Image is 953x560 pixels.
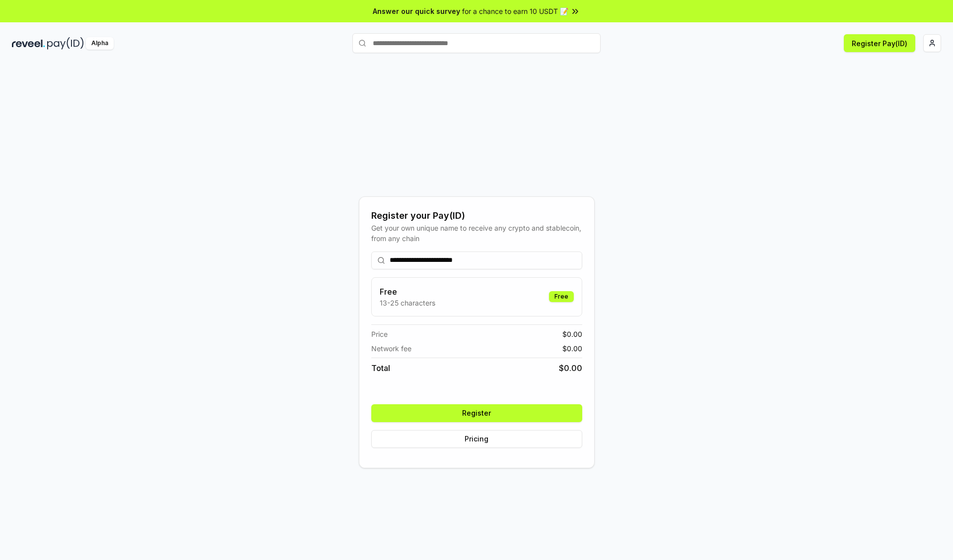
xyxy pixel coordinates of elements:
[86,37,114,50] div: Alpha
[380,298,435,308] p: 13-25 characters
[562,329,582,339] span: $ 0.00
[559,362,582,374] span: $ 0.00
[562,343,582,354] span: $ 0.00
[371,404,582,422] button: Register
[844,34,915,52] button: Register Pay(ID)
[371,209,582,223] div: Register your Pay(ID)
[462,6,568,16] span: for a chance to earn 10 USDT 📝
[371,362,390,374] span: Total
[549,291,574,302] div: Free
[371,430,582,448] button: Pricing
[47,37,84,50] img: pay_id
[373,6,460,16] span: Answer our quick survey
[371,343,411,354] span: Network fee
[371,329,388,339] span: Price
[12,37,45,50] img: reveel_dark
[380,286,435,298] h3: Free
[371,223,582,244] div: Get your own unique name to receive any crypto and stablecoin, from any chain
